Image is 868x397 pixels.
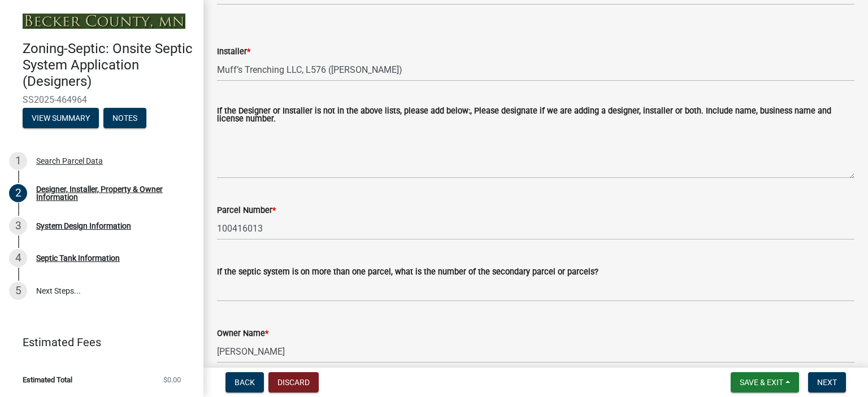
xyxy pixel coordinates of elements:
img: Becker County, Minnesota [23,14,185,29]
button: Discard [268,372,319,392]
button: Notes [103,108,146,128]
div: Designer, Installer, Property & Owner Information [36,185,185,201]
wm-modal-confirm: Summary [23,114,99,123]
div: 1 [9,152,27,170]
button: Save & Exit [731,372,799,392]
span: Back [235,378,255,387]
div: 2 [9,184,27,202]
div: Search Parcel Data [36,157,103,165]
span: Estimated Total [23,376,72,383]
span: Next [817,378,837,387]
div: Septic Tank Information [36,254,120,262]
label: Installer [217,48,250,56]
button: Next [808,372,846,392]
div: 3 [9,217,27,235]
button: Back [225,372,264,392]
a: Estimated Fees [9,331,185,354]
label: Parcel Number [217,207,276,215]
span: $0.00 [163,376,181,383]
button: View Summary [23,108,99,128]
div: 5 [9,282,27,300]
span: SS2025-464964 [23,94,181,105]
label: If the Designer or Installer is not in the above lists, please add below:, Please designate if we... [217,107,854,124]
div: 4 [9,249,27,267]
div: System Design Information [36,222,131,230]
h4: Zoning-Septic: Onsite Septic System Application (Designers) [23,41,194,89]
span: Save & Exit [740,378,783,387]
label: Owner Name [217,330,268,338]
label: If the septic system is on more than one parcel, what is the number of the secondary parcel or pa... [217,268,598,276]
wm-modal-confirm: Notes [103,114,146,123]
